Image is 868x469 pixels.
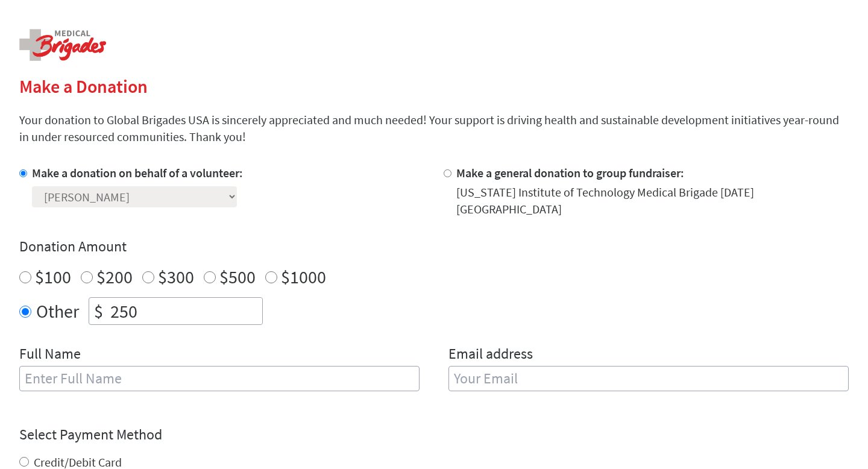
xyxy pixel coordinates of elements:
label: Email address [448,344,533,366]
label: $500 [219,265,256,288]
input: Enter Full Name [19,366,420,391]
label: Other [36,297,79,325]
label: Make a general donation to group fundraiser: [456,165,684,180]
input: Your Email [448,366,849,391]
h4: Select Payment Method [19,425,849,444]
h2: Make a Donation [19,75,849,97]
img: logo-medical.png [19,29,106,61]
label: $1000 [281,265,326,288]
label: $100 [35,265,71,288]
h4: Donation Amount [19,237,849,256]
div: [US_STATE] Institute of Technology Medical Brigade [DATE] [GEOGRAPHIC_DATA] [456,184,849,218]
label: $200 [96,265,133,288]
label: $300 [158,265,194,288]
div: $ [89,298,108,324]
p: Your donation to Global Brigades USA is sincerely appreciated and much needed! Your support is dr... [19,112,849,145]
label: Make a donation on behalf of a volunteer: [32,165,243,180]
label: Full Name [19,344,81,366]
input: Enter Amount [108,298,262,324]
